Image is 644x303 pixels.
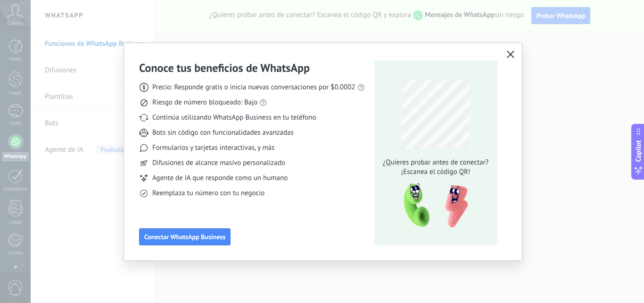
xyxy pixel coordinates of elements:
span: Precio: Responde gratis o inicia nuevas conversaciones por $0.0002 [152,83,355,92]
span: ¡Escanea el código QR! [380,167,491,177]
span: Bots sin código con funcionalidades avanzadas [152,128,294,138]
span: Reemplaza tu número con tu negocio [152,189,264,198]
span: Conectar WhatsApp Business [144,234,225,240]
h3: Conoce tus beneficios de WhatsApp [139,61,310,75]
span: Difusiones de alcance masivo personalizado [152,158,285,168]
span: Copilot [634,140,643,162]
button: Conectar WhatsApp Business [139,228,231,245]
img: qr-pic-1x.png [396,181,470,231]
span: Riesgo de número bloqueado: Bajo [152,98,257,107]
span: Formularios y tarjetas interactivas, y más [152,143,274,153]
span: ¿Quieres probar antes de conectar? [380,158,491,167]
span: Continúa utilizando WhatsApp Business en tu teléfono [152,113,316,122]
span: Agente de IA que responde como un humano [152,173,288,183]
